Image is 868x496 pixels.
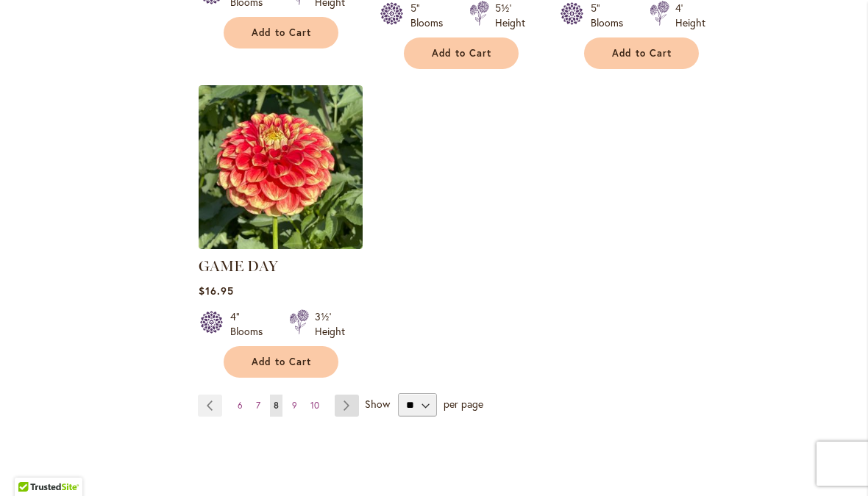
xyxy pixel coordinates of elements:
[307,395,323,417] a: 10
[365,397,390,411] span: Show
[274,400,279,411] span: 8
[230,309,271,339] div: 4" Blooms
[675,1,705,30] div: 4' Height
[238,400,243,411] span: 6
[199,238,363,252] a: GAME DAY
[584,37,699,69] button: Add to Cart
[612,47,672,60] span: Add to Cart
[444,397,483,411] span: per page
[495,1,525,30] div: 5½' Height
[199,257,278,275] a: GAME DAY
[224,17,338,48] button: Add to Cart
[310,400,319,411] span: 10
[256,400,260,411] span: 7
[315,309,345,339] div: 3½' Height
[234,395,246,417] a: 6
[224,346,338,378] button: Add to Cart
[404,37,519,69] button: Add to Cart
[199,284,234,298] span: $16.95
[252,356,312,368] span: Add to Cart
[11,444,52,485] iframe: Launch Accessibility Center
[432,47,492,60] span: Add to Cart
[591,1,632,30] div: 5" Blooms
[410,1,452,30] div: 5" Blooms
[252,26,312,39] span: Add to Cart
[199,85,363,249] img: GAME DAY
[292,400,297,411] span: 9
[288,395,301,417] a: 9
[252,395,264,417] a: 7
